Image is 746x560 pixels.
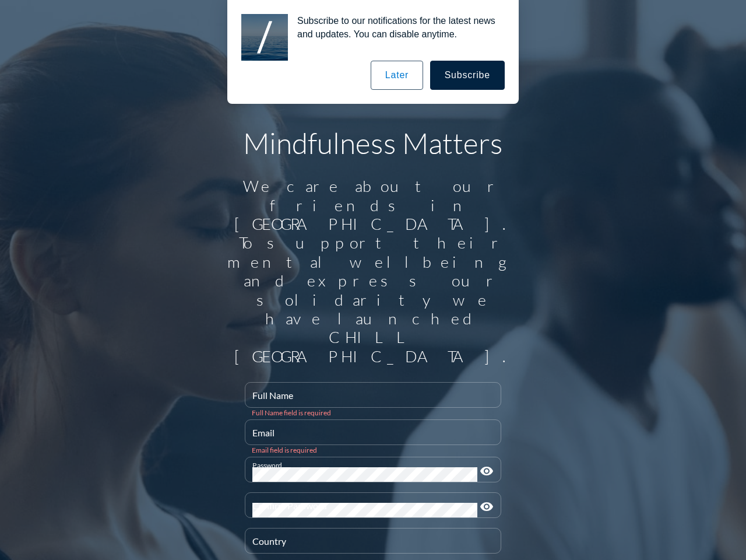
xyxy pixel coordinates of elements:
[252,503,477,517] input: Confirm Password
[252,538,494,553] input: Country
[221,125,525,160] h1: Mindfulness Matters
[252,408,494,417] div: Full Name field is required
[371,61,423,90] button: Later
[480,464,494,478] i: visibility
[252,467,477,482] input: Password
[252,430,494,444] input: Email
[252,393,494,407] input: Full Name
[480,500,494,514] i: visibility
[241,14,288,61] img: notification icon
[221,177,525,366] div: We care about our friends in [GEOGRAPHIC_DATA]. To support their mental wellbeing and express our...
[252,446,494,454] div: Email field is required
[288,14,505,41] div: Subscribe to our notifications for the latest news and updates. You can disable anytime.
[430,61,505,90] button: Subscribe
